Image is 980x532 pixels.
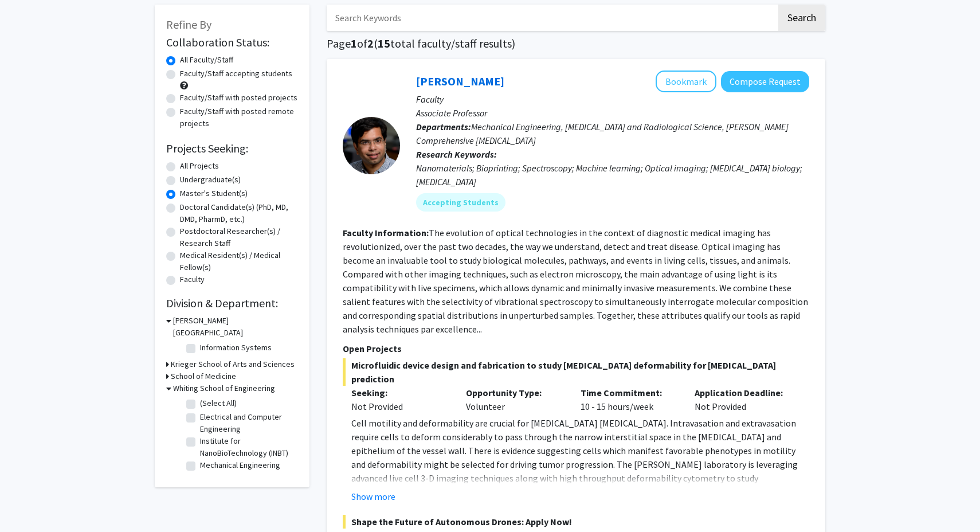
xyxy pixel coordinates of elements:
[351,36,357,50] span: 1
[343,227,429,238] b: Faculty Information:
[166,17,211,32] span: Refine By
[180,249,298,273] label: Medical Resident(s) / Medical Fellow(s)
[351,386,449,400] p: Seeking:
[721,71,809,92] button: Compose Request to Ishan Barman
[171,370,236,382] h3: School of Medicine
[416,193,505,212] mat-chip: Accepting Students
[180,225,298,249] label: Postdoctoral Researcher(s) / Research Staff
[180,68,292,80] label: Faculty/Staff accepting students
[367,36,374,50] span: 2
[180,92,297,104] label: Faculty/Staff with posted projects
[180,105,298,130] label: Faculty/Staff with posted remote projects
[166,36,298,49] h2: Collaboration Status:
[180,160,219,172] label: All Projects
[200,459,280,471] label: Mechanical Engineering
[416,106,809,120] p: Associate Professor
[778,5,825,31] button: Search
[343,358,809,386] span: Microfluidic device design and fabrication to study [MEDICAL_DATA] deformability for [MEDICAL_DAT...
[686,386,801,413] div: Not Provided
[572,386,687,413] div: 10 - 15 hours/week
[180,273,205,285] label: Faculty
[180,187,248,199] label: Master's Student(s)
[416,121,789,146] span: Mechanical Engineering, [MEDICAL_DATA] and Radiological Science, [PERSON_NAME] Comprehensive [MED...
[581,386,678,400] p: Time Commitment:
[180,54,233,66] label: All Faculty/Staff
[200,397,237,409] label: (Select All)
[9,480,49,523] iframe: Chat
[416,74,504,88] a: [PERSON_NAME]
[200,411,295,435] label: Electrical and Computer Engineering
[180,201,298,225] label: Doctoral Candidate(s) (PhD, MD, DMD, PharmD, etc.)
[416,121,471,132] b: Departments:
[327,37,825,50] h1: Page of ( total faculty/staff results)
[378,36,390,50] span: 15
[343,342,809,355] p: Open Projects
[416,92,809,106] p: Faculty
[166,296,298,310] h2: Division & Department:
[351,490,395,503] button: Show more
[200,342,272,354] label: Information Systems
[173,382,275,394] h3: Whiting School of Engineering
[327,5,777,31] input: Search Keywords
[416,161,809,189] div: Nanomaterials; Bioprinting; Spectroscopy; Machine learning; Optical imaging; [MEDICAL_DATA] biolo...
[343,227,808,335] fg-read-more: The evolution of optical technologies in the context of diagnostic medical imaging has revolution...
[656,71,716,92] button: Add Ishan Barman to Bookmarks
[351,416,809,499] p: Cell motility and deformability are crucial for [MEDICAL_DATA] [MEDICAL_DATA]. Intravasation and ...
[457,386,572,413] div: Volunteer
[171,358,295,370] h3: Krieger School of Arts and Sciences
[200,435,295,459] label: Institute for NanoBioTechnology (INBT)
[466,386,563,400] p: Opportunity Type:
[351,400,449,413] div: Not Provided
[416,148,497,160] b: Research Keywords:
[173,315,298,339] h3: [PERSON_NAME][GEOGRAPHIC_DATA]
[343,515,809,529] span: Shape the Future of Autonomous Drones: Apply Now!
[180,174,241,186] label: Undergraduate(s)
[166,142,298,155] h2: Projects Seeking:
[695,386,792,400] p: Application Deadline:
